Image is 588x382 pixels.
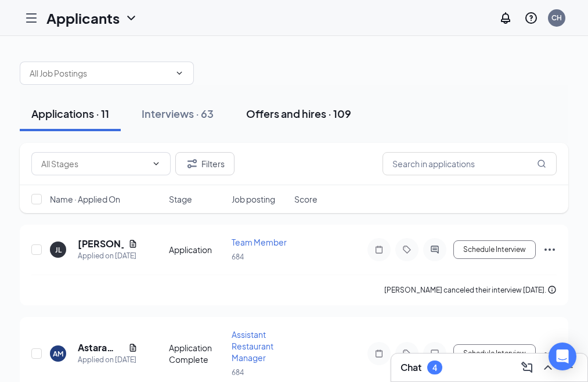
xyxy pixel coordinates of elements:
button: ChevronUp [539,358,557,377]
div: CH [551,13,562,23]
div: 4 [432,363,437,373]
h1: Applicants [46,8,120,28]
svg: Hamburger [24,11,38,25]
div: Applied on [DATE] [78,250,138,262]
svg: Filter [185,157,199,171]
button: Schedule Interview [453,344,536,363]
svg: Notifications [499,11,513,25]
span: 684 [232,368,244,377]
svg: MagnifyingGlass [537,159,546,168]
svg: ChevronDown [124,11,138,25]
div: Open Intercom Messenger [549,343,576,370]
span: Stage [169,193,192,205]
div: Interviews · 63 [142,106,214,121]
svg: QuestionInfo [524,11,538,25]
svg: ActiveChat [428,245,442,254]
div: Offers and hires · 109 [246,106,351,121]
svg: ChevronDown [175,69,184,78]
svg: ChevronUp [541,361,555,374]
h5: Astara Mor [78,341,124,354]
input: Search in applications [383,152,557,175]
span: Team Member [232,237,287,247]
div: Application Complete [169,342,225,365]
h5: [PERSON_NAME] [78,237,124,250]
svg: ChevronDown [151,159,161,168]
button: Schedule Interview [453,240,536,259]
svg: Note [372,349,386,358]
h3: Chat [401,361,421,374]
div: JL [55,245,62,255]
input: All Job Postings [30,67,170,80]
svg: Ellipses [543,347,557,361]
span: Job posting [232,193,275,205]
svg: Document [128,239,138,248]
span: Name · Applied On [50,193,120,205]
input: All Stages [41,157,147,170]
div: Application [169,244,225,255]
svg: Note [372,245,386,254]
svg: ComposeMessage [520,361,534,374]
div: Applied on [DATE] [78,354,138,366]
span: 684 [232,253,244,261]
span: Assistant Restaurant Manager [232,329,273,363]
svg: ChatInactive [428,349,442,358]
div: [PERSON_NAME] canceled their interview [DATE]. [384,284,557,296]
svg: Tag [400,349,414,358]
svg: Tag [400,245,414,254]
svg: Info [547,285,557,294]
div: AM [53,349,63,359]
svg: Document [128,343,138,352]
button: ComposeMessage [518,358,536,377]
svg: Ellipses [543,243,557,257]
div: Applications · 11 [31,106,109,121]
button: Filter Filters [175,152,235,175]
span: Score [294,193,318,205]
